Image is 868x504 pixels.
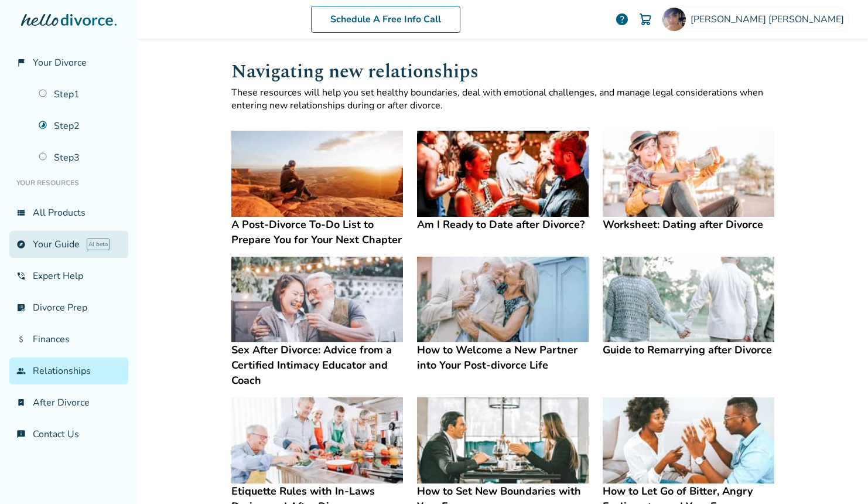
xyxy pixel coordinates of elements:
[809,448,868,504] iframe: Chat Widget
[603,217,774,232] h4: Worksheet: Dating after Divorce
[311,6,460,33] a: Schedule A Free Info Call
[231,397,403,483] img: Etiquette Rules with In-Laws During and After Divorce
[33,56,87,69] span: Your Divorce
[16,58,26,67] span: flag_2
[9,357,128,384] a: groupRelationships
[16,335,26,344] span: attach_money
[16,398,26,407] span: bookmark_check
[16,366,26,376] span: group
[231,86,775,112] p: These resources will help you set healthy boundaries, deal with emotional challenges, and manage ...
[417,217,589,232] h4: Am I Ready to Date after Divorce?
[16,271,26,281] span: phone_in_talk
[9,231,128,258] a: exploreYour GuideAI beta
[691,13,849,26] span: [PERSON_NAME] [PERSON_NAME]
[32,81,128,108] a: Step1
[9,294,128,321] a: list_alt_checkDivorce Prep
[603,397,774,483] img: How to Let Go of Bitter, Angry Feelings toward Your Ex
[603,257,774,343] img: Guide to Remarrying after Divorce
[603,257,774,358] a: Guide to Remarrying after DivorceGuide to Remarrying after Divorce
[32,113,128,139] a: Step2
[417,342,589,373] h4: How to Welcome a New Partner into Your Post-divorce Life
[615,12,629,26] a: help
[16,208,26,217] span: view_list
[9,389,128,416] a: bookmark_checkAfter Divorce
[231,131,403,217] img: A Post-Divorce To-Do List to Prepare You for Your Next Chapter
[16,303,26,312] span: list_alt_check
[9,421,128,448] a: chat_infoContact Us
[9,49,128,76] a: flag_2Your Divorce
[231,257,403,343] img: Sex After Divorce: Advice from a Certified Intimacy Educator and Coach
[417,131,589,232] a: Am I Ready to Date after Divorce?Am I Ready to Date after Divorce?
[9,326,128,353] a: attach_moneyFinances
[417,257,589,343] img: How to Welcome a New Partner into Your Post-divorce Life
[231,342,403,388] h4: Sex After Divorce: Advice from a Certified Intimacy Educator and Coach
[9,263,128,290] a: phone_in_talkExpert Help
[231,131,403,247] a: A Post-Divorce To-Do List to Prepare You for Your Next ChapterA Post-Divorce To-Do List to Prepar...
[231,57,775,86] h1: Navigating new relationships
[417,397,589,483] img: How to Set New Boundaries with Your Ex
[417,257,589,373] a: How to Welcome a New Partner into Your Post-divorce LifeHow to Welcome a New Partner into Your Po...
[603,131,774,232] a: Worksheet: Dating after DivorceWorksheet: Dating after Divorce
[231,257,403,389] a: Sex After Divorce: Advice from a Certified Intimacy Educator and CoachSex After Divorce: Advice f...
[32,144,128,171] a: Step3
[87,239,110,250] span: AI beta
[638,12,652,26] img: Cart
[417,131,589,217] img: Am I Ready to Date after Divorce?
[16,240,26,249] span: explore
[603,342,774,357] h4: Guide to Remarrying after Divorce
[231,217,403,247] h4: A Post-Divorce To-Do List to Prepare You for Your Next Chapter
[662,8,686,31] img: Christine Rath
[16,430,26,439] span: chat_info
[603,131,774,217] img: Worksheet: Dating after Divorce
[9,171,128,195] li: Your Resources
[9,199,128,226] a: view_listAll Products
